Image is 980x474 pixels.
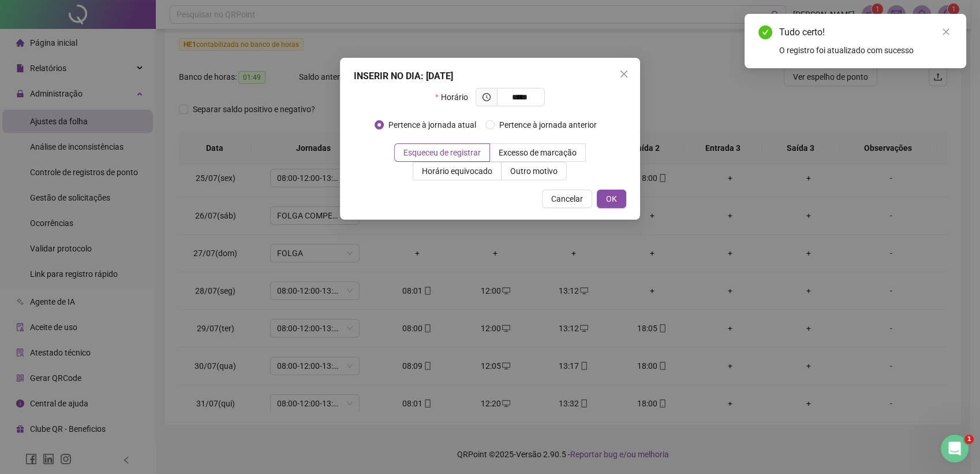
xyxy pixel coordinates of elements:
span: OK [606,192,617,205]
iframe: Intercom live chat [941,435,968,462]
span: Outro motivo [510,166,558,176]
span: check-circle [758,25,772,39]
button: OK [597,190,626,208]
span: Esqueceu de registrar [403,148,481,157]
span: Pertence à jornada atual [384,118,481,131]
label: Horário [435,88,475,106]
span: Excesso de marcação [499,148,577,157]
span: close [942,28,950,36]
div: INSERIR NO DIA : [DATE] [354,69,626,83]
span: Horário equivocado [422,166,492,176]
div: Tudo certo! [779,25,952,39]
span: Cancelar [551,192,583,205]
span: 1 [964,435,974,444]
span: close [619,69,629,79]
a: Close [940,25,952,38]
button: Close [615,65,633,83]
span: clock-circle [482,93,491,101]
span: Pertence à jornada anterior [495,118,601,131]
button: Cancelar [542,190,592,208]
div: O registro foi atualizado com sucesso [779,44,952,57]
